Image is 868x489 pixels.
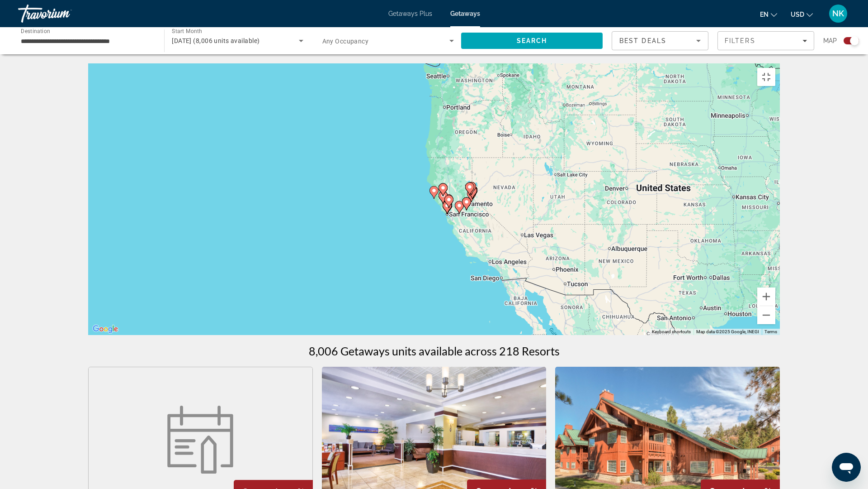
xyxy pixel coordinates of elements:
[826,4,850,23] button: User Menu
[791,11,804,18] span: USD
[717,31,814,50] button: Filters
[90,323,120,335] img: Google
[757,68,775,86] button: Toggle fullscreen view
[832,453,861,482] iframe: Button to launch messaging window
[18,2,108,25] a: Travorium
[764,329,777,334] a: Terms (opens in new tab)
[725,37,755,44] span: Filters
[172,37,259,44] span: [DATE] (8,006 units available)
[21,28,50,34] span: Destination
[823,34,837,47] span: Map
[619,35,701,46] mat-select: Sort by
[322,38,369,45] span: Any Occupancy
[21,36,152,47] input: Select destination
[757,288,775,306] button: Zoom in
[450,10,480,17] a: Getaways
[791,8,813,21] button: Change currency
[696,329,759,334] span: Map data ©2025 Google, INEGI
[172,28,202,34] span: Start Month
[760,11,769,18] span: en
[162,406,239,474] img: WorldMark San Francisco - 2 Nights
[832,9,844,18] span: NK
[461,33,603,49] button: Search
[517,37,547,44] span: Search
[90,323,120,335] a: Open this area in Google Maps (opens a new window)
[652,329,691,335] button: Keyboard shortcuts
[388,10,432,17] a: Getaways Plus
[619,37,666,44] span: Best Deals
[760,8,777,21] button: Change language
[309,344,560,358] h1: 8,006 Getaways units available across 218 Resorts
[757,306,775,324] button: Zoom out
